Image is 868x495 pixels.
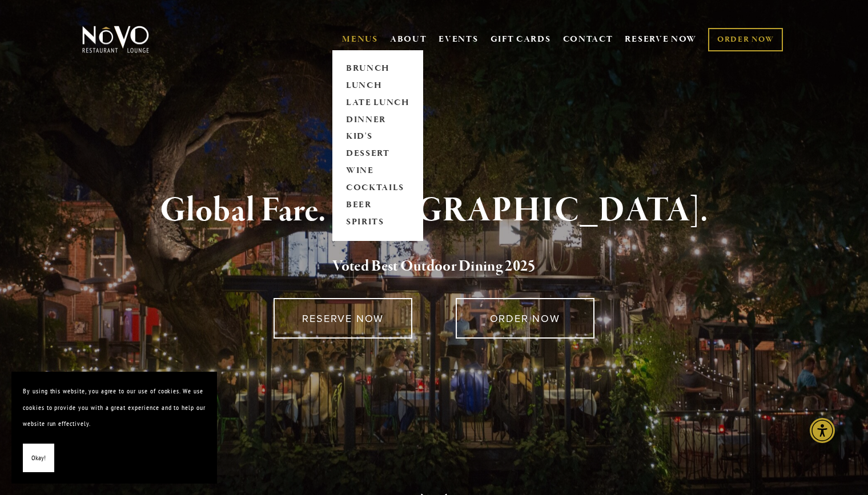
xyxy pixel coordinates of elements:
a: GIFT CARDS [491,29,551,50]
a: WINE [342,163,413,180]
h2: 5 [101,255,767,279]
a: BRUNCH [342,60,413,77]
button: Okay! [23,444,54,473]
a: RESERVE NOW [625,29,697,50]
a: RESERVE NOW [274,298,412,339]
img: Novo Restaurant &amp; Lounge [80,25,151,54]
section: Cookie banner [11,372,217,484]
span: Okay! [31,450,46,466]
strong: Global Fare. [GEOGRAPHIC_DATA]. [160,189,708,232]
div: Accessibility Menu [810,418,835,443]
a: EVENTS [439,34,478,45]
a: COCKTAILS [342,180,413,197]
a: ORDER NOW [708,28,783,51]
a: LUNCH [342,77,413,94]
a: SPIRITS [342,214,413,231]
a: MENUS [342,34,378,45]
a: Voted Best Outdoor Dining 202 [332,256,528,278]
a: ABOUT [390,34,427,45]
a: CONTACT [563,29,613,50]
p: By using this website, you agree to our use of cookies. We use cookies to provide you with a grea... [23,383,206,432]
a: LATE LUNCH [342,94,413,111]
a: BEER [342,197,413,214]
a: KID'S [342,128,413,146]
a: DINNER [342,111,413,128]
a: ORDER NOW [456,298,594,339]
a: DESSERT [342,146,413,163]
